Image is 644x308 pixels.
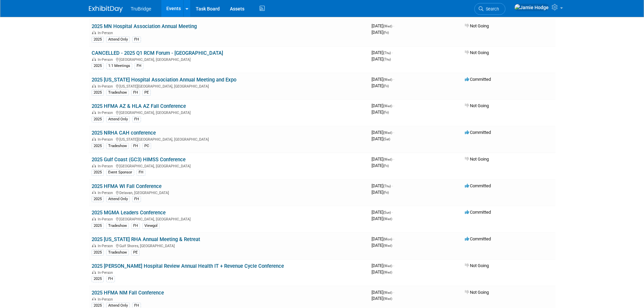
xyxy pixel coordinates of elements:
[98,244,115,248] span: In-Person
[106,250,129,256] div: Tradeshow
[372,110,389,115] span: [DATE]
[372,296,392,301] span: [DATE]
[372,56,391,62] span: [DATE]
[92,31,96,34] img: In-Person Event
[92,250,104,256] div: 2025
[383,131,392,135] span: (Wed)
[465,290,489,295] span: Not Going
[92,263,284,269] a: 2025 [PERSON_NAME] Hospital Review Annual Health IT + Revenue Cycle Conference
[131,143,140,149] div: FH
[383,211,391,214] span: (Sun)
[483,6,499,11] span: Search
[383,51,391,55] span: (Thu)
[132,37,141,43] div: FH
[383,84,389,88] span: (Fri)
[92,216,366,221] div: [GEOGRAPHIC_DATA], [GEOGRAPHIC_DATA]
[465,210,491,215] span: Committed
[393,23,394,28] span: -
[372,30,389,35] span: [DATE]
[131,90,140,96] div: FH
[98,164,115,168] span: In-Person
[383,111,389,114] span: (Fri)
[372,263,394,268] span: [DATE]
[98,84,115,89] span: In-Person
[383,78,392,81] span: (Wed)
[383,31,389,34] span: (Fri)
[465,183,491,188] span: Committed
[98,57,115,62] span: In-Person
[393,130,394,135] span: -
[106,90,129,96] div: Tradeshow
[92,111,96,114] img: In-Person Event
[92,210,166,216] a: 2025 MGMA Leaders Conference
[131,223,140,229] div: FH
[393,290,394,295] span: -
[92,110,366,115] div: [GEOGRAPHIC_DATA], [GEOGRAPHIC_DATA]
[392,183,393,188] span: -
[392,210,393,215] span: -
[514,4,549,11] img: Jamie Hodge
[372,83,389,88] span: [DATE]
[92,50,223,56] a: CANCELLED - 2025 Q1 RCM Forum - [GEOGRAPHIC_DATA]
[92,57,96,61] img: In-Person Event
[383,104,392,108] span: (Wed)
[92,163,366,168] div: [GEOGRAPHIC_DATA], [GEOGRAPHIC_DATA]
[92,84,96,88] img: In-Person Event
[132,196,141,202] div: FH
[92,63,104,69] div: 2025
[106,223,129,229] div: Tradeshow
[383,191,389,194] span: (Fri)
[92,191,96,194] img: In-Person Event
[92,83,366,89] div: [US_STATE][GEOGRAPHIC_DATA], [GEOGRAPHIC_DATA]
[465,157,489,162] span: Not Going
[106,116,130,122] div: Attend Only
[98,270,115,275] span: In-Person
[383,244,392,247] span: (Wed)
[393,263,394,268] span: -
[92,157,186,163] a: 2025 Gulf Coast (GC3) HIMSS Conference
[372,157,394,162] span: [DATE]
[98,191,115,195] span: In-Person
[372,190,389,195] span: [DATE]
[92,244,96,247] img: In-Person Event
[372,77,394,82] span: [DATE]
[465,130,491,135] span: Committed
[372,103,394,108] span: [DATE]
[92,297,96,301] img: In-Person Event
[372,50,393,55] span: [DATE]
[92,90,104,96] div: 2025
[132,116,141,122] div: FH
[92,37,104,43] div: 2025
[92,103,186,109] a: 2025 HFMA AZ & HLA AZ Fall Conference
[92,190,366,195] div: Delavan, [GEOGRAPHIC_DATA]
[372,243,392,248] span: [DATE]
[383,297,392,301] span: (Wed)
[92,276,104,282] div: 2025
[383,217,392,221] span: (Wed)
[465,77,491,82] span: Committed
[372,136,390,141] span: [DATE]
[92,130,156,136] a: 2025 NRHA CAH conference
[465,236,491,241] span: Committed
[372,163,389,168] span: [DATE]
[92,183,162,189] a: 2025 HFMA WI Fall Conference
[92,116,104,122] div: 2025
[89,6,123,13] img: ExhibitDay
[137,169,145,175] div: FH
[131,250,140,256] div: PE
[106,143,129,149] div: Tradeshow
[465,50,489,55] span: Not Going
[372,216,392,221] span: [DATE]
[106,37,130,43] div: Attend Only
[372,23,394,28] span: [DATE]
[92,217,96,220] img: In-Person Event
[98,111,115,115] span: In-Person
[383,237,392,241] span: (Mon)
[372,130,394,135] span: [DATE]
[92,136,366,142] div: [US_STATE][GEOGRAPHIC_DATA], [GEOGRAPHIC_DATA]
[383,24,392,28] span: (Wed)
[92,169,104,175] div: 2025
[142,90,151,96] div: PE
[92,270,96,274] img: In-Person Event
[131,6,151,11] span: TruBridge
